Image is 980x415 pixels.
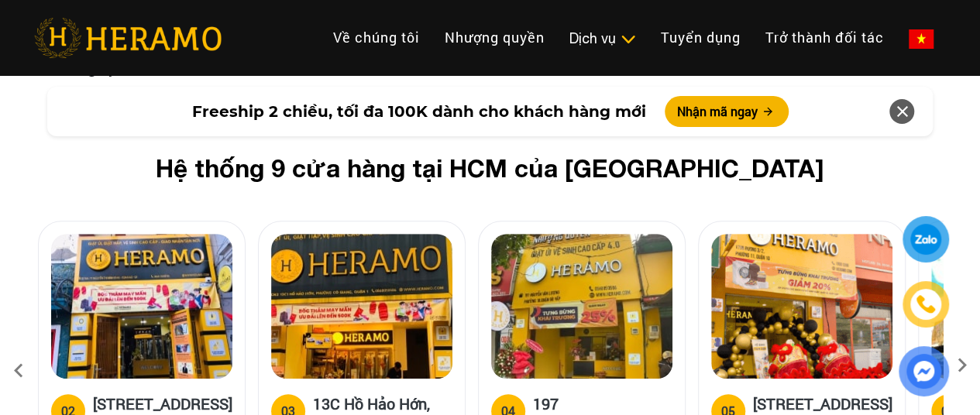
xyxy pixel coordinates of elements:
[491,234,672,379] img: heramo-197-nguyen-van-luong
[321,21,432,54] a: Về chúng tôi
[905,283,947,325] a: phone-icon
[648,21,753,54] a: Tuyển dụng
[753,21,896,54] a: Trở thành đối tác
[711,234,892,379] img: heramo-179b-duong-3-thang-2-phuong-11-quan-10
[192,100,646,123] span: Freeship 2 chiều, tối đa 100K dành cho khách hàng mới
[34,18,222,58] img: heramo-logo.png
[917,296,935,313] img: phone-icon
[51,234,232,379] img: heramo-18a-71-nguyen-thi-minh-khai-quan-1
[63,153,918,183] h2: Hệ thống 9 cửa hàng tại HCM của [GEOGRAPHIC_DATA]
[432,21,557,54] a: Nhượng quyền
[620,32,636,47] img: subToggleIcon
[569,28,636,49] div: Dịch vụ
[665,96,789,127] button: Nhận mã ngay
[909,29,934,49] img: vn-flag.png
[271,234,452,379] img: heramo-13c-ho-hao-hon-quan-1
